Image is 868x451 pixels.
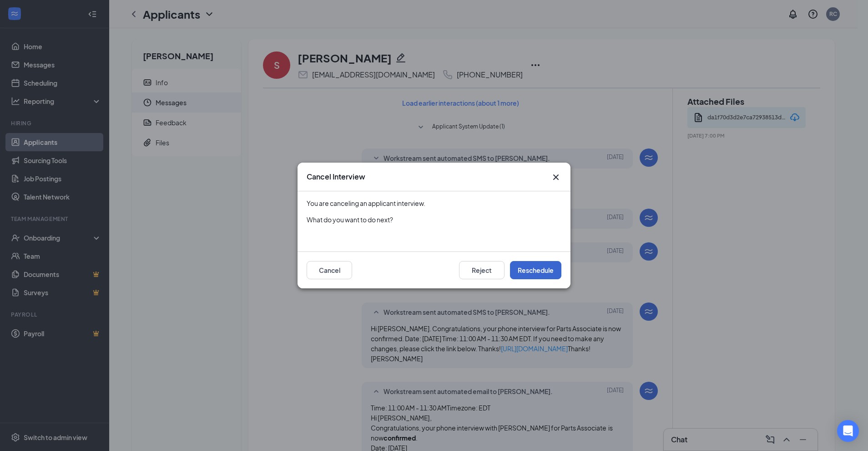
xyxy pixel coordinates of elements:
button: Close [550,172,561,183]
svg: Cross [550,172,561,183]
button: Cancel [307,261,352,279]
div: What do you want to do next? [307,215,561,224]
div: Open Intercom Messenger [837,420,859,442]
button: Reject [459,261,505,279]
h3: Cancel Interview [307,172,365,182]
button: Reschedule [510,261,561,279]
div: You are canceling an applicant interview. [307,199,561,208]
